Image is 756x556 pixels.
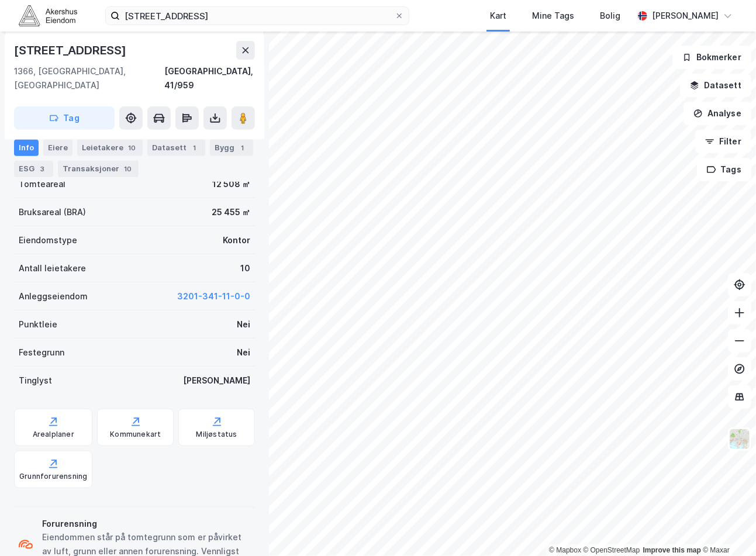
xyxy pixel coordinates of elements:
div: Eiendomstype [19,233,77,247]
div: 12 508 ㎡ [212,177,250,191]
div: Nei [237,346,250,360]
div: 10 [126,141,138,153]
div: 1366, [GEOGRAPHIC_DATA], [GEOGRAPHIC_DATA] [14,64,164,92]
button: 3201-341-11-0-0 [177,289,250,303]
button: Filter [695,130,751,153]
button: Bokmerker [672,46,751,69]
div: Mine Tags [532,9,574,23]
div: 1 [189,141,201,153]
div: 10 [122,163,134,174]
div: Eiere [43,139,73,156]
iframe: Chat Widget [698,500,756,556]
div: Tomteareal [19,177,65,191]
div: 1 [237,141,248,153]
div: [STREET_ADDRESS] [14,41,129,60]
div: Transaksjoner [58,160,139,177]
div: Kontrollprogram for chat [698,500,756,556]
a: Improve this map [643,546,701,554]
div: ESG [14,160,53,177]
div: Kontor [223,233,250,247]
input: Søk på adresse, matrikkel, gårdeiere, leietakere eller personer [120,7,395,25]
div: Antall leietakere [19,261,86,275]
div: Leietakere [77,139,143,156]
img: akershus-eiendom-logo.9091f326c980b4bce74ccdd9f866810c.svg [19,5,77,26]
div: Info [14,139,39,156]
div: Forurensning [42,517,250,531]
div: Tinglyst [19,374,52,388]
div: Grunnforurensning [19,472,87,481]
div: Bruksareal (BRA) [19,205,86,219]
div: Punktleie [19,317,57,331]
div: Festegrunn [19,346,64,360]
div: Kommunekart [110,430,161,439]
a: Mapbox [549,546,581,554]
div: Bolig [600,9,620,23]
div: Datasett [147,139,205,156]
div: Anleggseiendom [19,289,88,303]
button: Tag [14,106,115,130]
div: [GEOGRAPHIC_DATA], 41/959 [164,64,255,92]
div: 10 [240,261,250,275]
div: Bygg [210,139,253,156]
div: 25 455 ㎡ [212,205,250,219]
button: Analyse [683,102,751,125]
div: Kart [490,9,506,23]
a: OpenStreetMap [584,546,640,554]
div: [PERSON_NAME] [652,9,719,23]
img: Z [729,428,751,450]
div: Miljøstatus [196,430,237,439]
div: [PERSON_NAME] [183,374,250,388]
button: Tags [697,158,751,181]
div: Nei [237,317,250,331]
div: 3 [37,163,49,174]
button: Datasett [680,74,751,97]
div: Arealplaner [33,430,74,439]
